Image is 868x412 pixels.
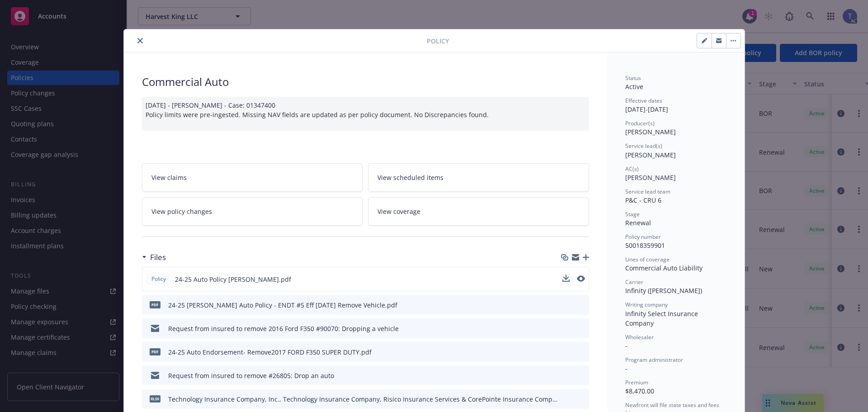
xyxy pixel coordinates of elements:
[625,196,661,204] span: P&C - CRU 6
[142,97,589,131] div: [DATE] - [PERSON_NAME] - Case: 01347400 Policy limits were pre-ingested. Missing NAV fields are u...
[377,173,443,182] span: View scheduled items
[625,233,661,241] span: Policy number
[563,300,570,310] button: download file
[562,275,570,284] button: download file
[150,301,160,308] span: pdf
[175,275,291,284] span: 24-25 Auto Policy [PERSON_NAME].pdf
[168,300,397,310] div: 24-25 [PERSON_NAME] Auto Policy - ENDT #5 Eff [DATE] Remove Vehicle.pdf
[577,275,585,282] button: preview file
[625,341,627,350] span: -
[577,300,585,310] button: preview file
[142,74,589,90] div: Commercial Auto
[368,197,589,226] a: View coverage
[625,401,719,409] span: Newfront will file state taxes and fees
[142,197,363,226] a: View policy changes
[168,347,372,357] div: 24-25 Auto Endorsement- Remove2017 FORD F350 SUPER DUTY.pdf
[427,36,449,46] span: Policy
[563,371,570,380] button: download file
[625,173,676,182] span: [PERSON_NAME]
[625,128,676,136] span: [PERSON_NAME]
[563,324,570,333] button: download file
[151,173,187,182] span: View claims
[625,165,639,173] span: AC(s)
[625,364,627,373] span: -
[625,286,702,295] span: Infinity ([PERSON_NAME])
[142,163,363,192] a: View claims
[151,207,212,216] span: View policy changes
[577,347,585,357] button: preview file
[625,256,670,263] span: Lines of coverage
[625,82,643,91] span: Active
[577,275,585,284] button: preview file
[625,218,651,227] span: Renewal
[150,395,160,402] span: xlsx
[625,387,654,395] span: $8,470.00
[168,371,334,380] div: Request from insured to remove #26805: Drop an auto
[377,207,420,216] span: View coverage
[142,251,166,263] div: Files
[625,74,641,82] span: Status
[625,151,676,159] span: [PERSON_NAME]
[577,394,585,404] button: preview file
[577,324,585,333] button: preview file
[625,119,655,127] span: Producer(s)
[150,348,160,355] span: pdf
[150,275,168,283] span: Policy
[625,142,662,150] span: Service lead(s)
[625,278,643,286] span: Carrier
[625,379,648,386] span: Premium
[562,275,570,282] button: download file
[625,210,640,218] span: Stage
[625,333,654,341] span: Wholesaler
[625,97,726,114] div: [DATE] - [DATE]
[563,347,570,357] button: download file
[625,301,668,308] span: Writing company
[563,394,570,404] button: download file
[150,251,166,263] h3: Files
[625,263,726,273] div: Commercial Auto Liability
[625,241,665,250] span: 50018359901
[625,97,662,104] span: Effective dates
[168,324,399,333] div: Request from insured to remove 2016 Ford F350 #90070: Dropping a vehicle
[135,35,146,46] button: close
[577,371,585,380] button: preview file
[625,309,700,327] span: Infinity Select Insurance Company
[625,188,670,195] span: Service lead team
[368,163,589,192] a: View scheduled items
[168,394,559,404] div: Technology Insurance Company, Inc., Technology Insurance Company, Risico Insurance Services & Cor...
[625,356,683,364] span: Program administrator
